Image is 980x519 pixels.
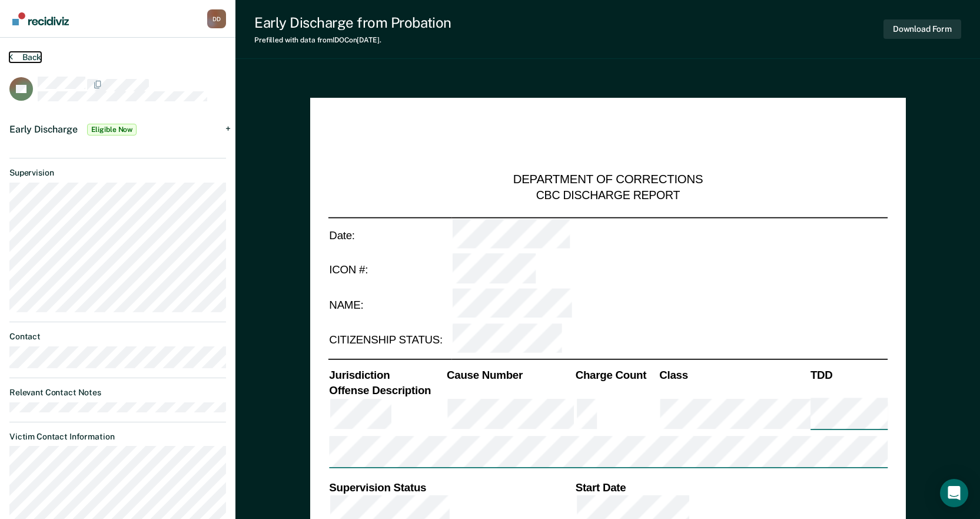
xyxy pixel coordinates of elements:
th: Charge Count [574,368,658,382]
td: Date: [328,217,451,253]
img: Recidiviz [12,12,69,25]
span: Early Discharge [9,124,78,135]
th: Supervision Status [328,480,574,494]
div: D D [207,9,226,28]
td: NAME: [328,287,451,322]
button: Download Form [883,19,961,39]
th: Cause Number [446,368,574,382]
th: Class [658,368,809,382]
button: Back [9,52,41,62]
dt: Supervision [9,168,226,178]
dt: Contact [9,332,226,342]
dt: Victim Contact Information [9,432,226,442]
th: Jurisdiction [328,368,446,382]
span: Eligible Now [87,124,137,135]
td: CITIZENSHIP STATUS: [328,322,451,357]
button: Profile dropdown button [207,9,226,28]
div: DEPARTMENT OF CORRECTIONS [513,172,703,188]
th: Start Date [574,480,887,494]
th: Offense Description [328,382,446,396]
th: TDD [809,368,888,382]
div: Open Intercom Messenger [940,479,968,507]
div: Early Discharge from Probation [254,14,451,31]
div: CBC DISCHARGE REPORT [536,188,680,203]
td: ICON #: [328,253,451,287]
div: Prefilled with data from IDOC on [DATE] . [254,36,451,44]
dt: Relevant Contact Notes [9,388,226,398]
